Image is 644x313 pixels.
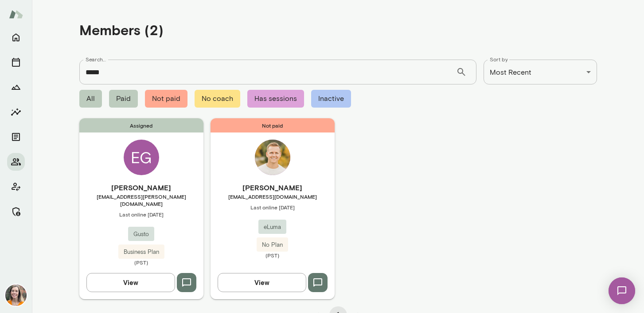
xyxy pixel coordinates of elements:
span: (PST) [79,259,203,266]
h6: [PERSON_NAME] [79,182,203,193]
span: Inactive [311,90,351,108]
label: Sort by [490,56,508,63]
span: Last online [DATE] [79,211,203,218]
span: Gusto [128,230,154,239]
span: Not paid [211,118,335,132]
button: Growth Plan [7,78,25,96]
span: [EMAIL_ADDRESS][DOMAIN_NAME] [211,193,335,200]
button: Manage [7,203,25,221]
label: Search... [86,56,106,63]
div: EG [124,140,159,175]
span: Assigned [79,118,203,132]
span: Not paid [145,90,187,108]
img: Mento [9,6,23,23]
button: Insights [7,103,25,121]
span: [EMAIL_ADDRESS][PERSON_NAME][DOMAIN_NAME] [79,193,203,207]
span: Paid [109,90,138,108]
button: Home [7,28,25,46]
button: View [218,273,306,292]
button: Members [7,153,25,171]
h4: Members (2) [79,21,164,38]
span: (PST) [211,252,335,259]
span: Has sessions [247,90,304,108]
button: Sessions [7,53,25,71]
h6: [PERSON_NAME] [211,182,335,193]
span: No coach [195,90,240,108]
img: Jeremy Glauser [255,140,290,175]
img: Carrie Kelly [5,285,27,306]
span: Business Plan [118,248,164,257]
span: All [79,90,102,108]
div: Most Recent [484,60,597,84]
span: eLuma [258,223,286,232]
button: Documents [7,128,25,146]
button: View [86,273,175,292]
span: Last online [DATE] [211,204,335,211]
button: Client app [7,178,25,196]
span: No Plan [257,241,288,249]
